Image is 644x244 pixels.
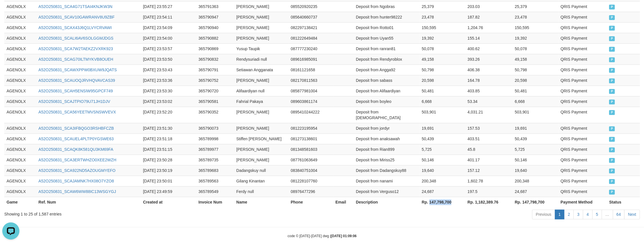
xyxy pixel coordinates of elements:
td: AGENOLX [4,133,36,144]
td: 081222649484 [288,33,333,43]
td: 083840751004 [288,165,333,176]
td: 081273138601 [288,133,333,144]
a: A52O250831_SCA7W2TAEKZ2VXRK923 [39,46,113,51]
td: [PERSON_NAME] [234,1,288,12]
a: A52O250831_SCA4G71TSAI4KNJKW3N [39,4,112,9]
td: Stiffen [PERSON_NAME] [234,133,288,144]
td: 393.26 [465,54,513,64]
span: PAID [609,158,615,163]
span: PAID [609,89,615,94]
td: Deposit from Ngobras [354,1,420,12]
td: 365789563 [196,176,234,186]
td: 085877981004 [288,86,333,96]
th: Game [4,197,36,207]
td: QRIS Payment [558,107,607,123]
td: 365790940 [196,22,234,33]
td: 20,598 [419,75,465,86]
td: 5,725 [512,144,558,154]
td: 5,725 [419,144,465,154]
td: AGENOLX [4,22,36,33]
td: 200,348 [512,176,558,186]
a: A52O250831_SCALI6AV6SOLGGMJDGS [39,36,114,40]
td: Deposit from nanami [354,176,420,186]
td: 085640660737 [288,12,333,22]
td: 19,640 [419,165,465,176]
a: A52O250831_SCAH5ENSIW95GPCF749 [39,89,113,93]
th: Rp. 147,798,700 [419,197,465,207]
td: 365789735 [196,154,234,165]
th: Rp. 147,798,700 [512,197,558,207]
td: 50,078 [419,43,465,54]
td: QRIS Payment [558,144,607,154]
td: 503,901 [419,107,465,123]
td: QRIS Payment [558,64,607,75]
th: Name [234,197,288,207]
td: 365789998 [196,133,234,144]
td: Alifaardiyan null [234,86,288,96]
td: 365790947 [196,12,234,22]
span: PAID [609,36,615,41]
td: 081348581603 [288,144,333,154]
button: Open LiveChat chat widget [2,2,19,19]
td: 081228107760 [288,176,333,186]
td: [DATE] 23:53:43 [141,64,196,75]
td: 197.5 [465,186,513,197]
td: 085520920235 [288,1,333,12]
td: 365789549 [196,186,234,197]
span: PAID [609,57,615,62]
td: 50,439 [512,133,558,144]
td: 365790832 [196,54,234,64]
a: A52O250831_SCAWXPPW0BXUW9JQATS [39,68,117,72]
td: Deposit from boyleo [354,96,420,107]
td: [PERSON_NAME] [234,144,288,154]
td: 365789977 [196,144,234,154]
span: PAID [609,147,615,152]
td: QRIS Payment [558,123,607,133]
td: AGENOLX [4,54,36,64]
td: [DATE] 23:54:00 [141,33,196,43]
td: 365790352 [196,107,234,123]
td: 50,481 [512,86,558,96]
a: A52O250831_SCA3ERTWHZO0XEE2WZH [39,158,116,162]
td: Deposit from Miriss25 [354,154,420,165]
td: 400.62 [465,43,513,54]
th: Invoice Num [196,197,234,207]
td: Deposit from hunter98222 [354,12,420,22]
td: Yusup Taupik [234,43,288,54]
span: PAID [609,190,615,194]
td: AGENOLX [4,123,36,133]
th: Status [607,197,640,207]
td: Deposit from Uyan55 [354,33,420,43]
th: Ref. Num [36,197,141,207]
td: AGENOLX [4,144,36,154]
td: [PERSON_NAME] [234,154,288,165]
a: A52O250831_SCAUOQJRVHQVAVCAS39 [39,78,115,83]
td: [PERSON_NAME] [234,12,288,22]
td: [DATE] 23:53:30 [141,86,196,96]
td: AGENOLX [4,186,36,197]
th: Created at [141,197,196,207]
td: Deposit from ranran81 [354,43,420,54]
td: AGENOLX [4,33,36,43]
td: [DATE] 23:51:30 [141,123,196,133]
td: [DATE] 23:53:36 [141,75,196,86]
th: Rp. 1,182,389.76 [465,197,513,207]
td: 087761063649 [288,154,333,165]
td: 401.17 [465,154,513,165]
td: 19,691 [512,123,558,133]
td: AGENOLX [4,1,36,12]
td: QRIS Payment [558,154,607,165]
span: PAID [609,137,615,142]
td: [PERSON_NAME] [234,75,288,86]
a: Previous [532,210,555,219]
a: 64 [613,210,625,219]
td: [PERSON_NAME] [234,123,288,133]
a: Next [624,210,640,219]
span: PAID [609,47,615,52]
th: Phone [288,197,333,207]
span: PAID [609,15,615,20]
a: 4 [583,210,592,219]
td: QRIS Payment [558,1,607,12]
a: 3 [573,210,583,219]
td: 19,392 [512,33,558,43]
